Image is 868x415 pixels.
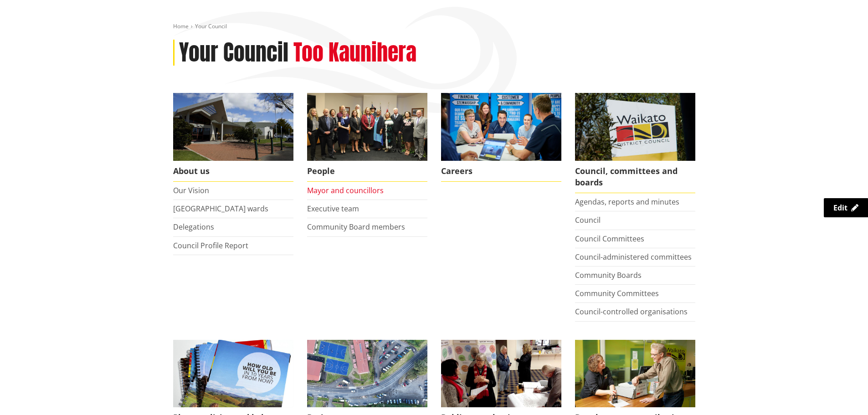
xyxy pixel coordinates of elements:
[173,222,214,232] a: Delegations
[575,197,679,207] a: Agendas, reports and minutes
[173,185,209,195] a: Our Vision
[307,161,427,182] span: People
[575,340,695,408] img: Fees
[293,40,416,66] h2: Too Kaunihera
[173,241,248,251] a: Council Profile Report
[173,93,293,161] img: WDC Building 0015
[173,22,189,30] a: Home
[173,93,293,182] a: WDC Building 0015 About us
[575,93,695,161] img: Waikato-District-Council-sign
[826,377,859,410] iframe: Messenger Launcher
[179,40,288,66] h1: Your Council
[575,307,688,317] a: Council-controlled organisations
[441,93,561,161] img: Office staff in meeting - Career page
[307,93,427,161] img: 2022 Council
[173,340,293,408] img: Long Term Plan
[307,222,405,232] a: Community Board members
[307,185,384,195] a: Mayor and councillors
[173,204,268,214] a: [GEOGRAPHIC_DATA] wards
[195,22,227,30] span: Your Council
[307,93,427,182] a: 2022 Council People
[441,340,561,408] img: public-consultations
[575,252,692,262] a: Council-administered committees
[575,288,659,298] a: Community Committees
[575,215,601,225] a: Council
[575,234,644,244] a: Council Committees
[441,161,561,182] span: Careers
[575,93,695,193] a: Waikato-District-Council-sign Council, committees and boards
[824,198,868,217] a: Edit
[575,161,695,193] span: Council, committees and boards
[307,340,427,408] img: DJI_0336
[173,161,293,182] span: About us
[307,204,359,214] a: Executive team
[575,270,642,280] a: Community Boards
[441,93,561,182] a: Careers
[833,203,847,213] span: Edit
[173,23,695,31] nav: breadcrumb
